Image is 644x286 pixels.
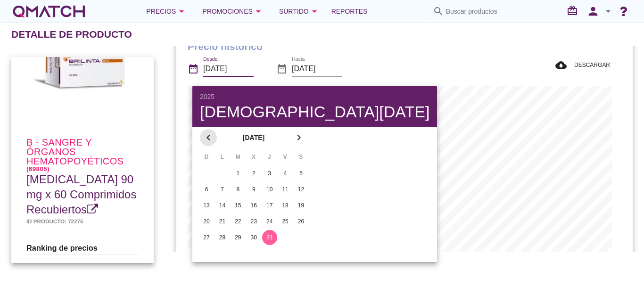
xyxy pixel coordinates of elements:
button: 28 [215,230,230,245]
h6: (69805) [26,166,139,172]
h3: Ranking de precios [26,242,139,254]
div: 24 [262,217,277,226]
th: M [231,149,245,165]
div: 2 [246,169,261,178]
div: 19 [294,201,309,210]
i: arrow_drop_down [176,6,187,17]
button: 31 [262,230,277,245]
button: Precios [139,2,195,21]
span: Reportes [331,6,368,17]
i: chevron_left [203,132,214,143]
a: Reportes [328,2,372,21]
i: redeem [567,5,582,16]
button: 30 [246,230,261,245]
th: J [262,149,277,165]
button: 8 [231,182,246,197]
i: arrow_drop_down [603,6,614,17]
div: 21 [215,217,230,226]
button: 3 [262,166,277,181]
button: 25 [278,214,293,229]
div: 11 [278,185,293,194]
div: 10 [262,185,277,194]
button: 5 [294,166,309,181]
th: V [278,149,292,165]
i: person [584,5,603,18]
button: 24 [262,214,277,229]
i: chevron_right [293,132,305,143]
div: 30 [246,233,261,242]
div: 25 [278,217,293,226]
button: 21 [215,214,230,229]
div: 6 [199,185,214,194]
th: S [294,149,308,165]
div: 29 [231,233,246,242]
button: 18 [278,198,293,213]
div: Precios [146,6,187,17]
button: DESCARGAR [548,57,618,74]
i: date_range [276,63,288,74]
div: [DEMOGRAPHIC_DATA][DATE] [200,104,429,120]
div: 27 [199,233,214,242]
h4: B - Sangre y órganos hematopoyéticos [26,138,139,172]
button: 22 [231,214,246,229]
strong: [DATE] [217,133,290,143]
i: arrow_drop_down [253,6,264,17]
button: 23 [246,214,261,229]
div: 17 [262,201,277,210]
div: 20 [199,217,214,226]
span: DESCARGAR [570,61,610,69]
button: 7 [215,182,230,197]
div: 2025 [200,93,429,100]
i: cloud_download [555,59,570,71]
div: 31 [262,233,277,242]
button: 16 [246,198,261,213]
i: date_range [188,63,199,74]
button: 19 [294,198,309,213]
div: 28 [215,233,230,242]
input: Buscar productos [446,4,504,19]
button: 6 [199,182,214,197]
button: 12 [294,182,309,197]
h5: Id producto: 72275 [26,217,139,225]
th: L [215,149,229,165]
div: 23 [246,217,261,226]
div: 16 [246,201,261,210]
th: X [246,149,261,165]
button: 10 [262,182,277,197]
input: Hasta [292,61,342,76]
div: white-qmatch-logo [11,2,87,21]
div: 1 [231,169,246,178]
button: 13 [199,198,214,213]
div: 13 [199,201,214,210]
div: Surtido [279,6,320,17]
div: 15 [231,201,246,210]
div: 12 [294,185,309,194]
button: 9 [246,182,261,197]
button: 4 [278,166,293,181]
span: [MEDICAL_DATA] 90 mg x 60 Comprimidos Recubiertos [26,173,136,216]
button: 2 [246,166,261,181]
i: arrow_drop_down [309,6,320,17]
div: 9 [246,185,261,194]
div: 18 [278,201,293,210]
div: 26 [294,217,309,226]
button: 29 [231,230,246,245]
div: 4 [278,169,293,178]
div: 7 [215,185,230,194]
div: Promociones [202,6,264,17]
div: 3 [262,169,277,178]
th: D [199,149,214,165]
button: 17 [262,198,277,213]
button: 1 [231,166,246,181]
button: 11 [278,182,293,197]
button: Promociones [195,2,272,21]
button: 27 [199,230,214,245]
button: 14 [215,198,230,213]
h1: Precio histórico [188,39,621,54]
button: Surtido [272,2,328,21]
div: 5 [294,169,309,178]
i: search [433,6,444,17]
button: 15 [231,198,246,213]
button: 20 [199,214,214,229]
button: 26 [294,214,309,229]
